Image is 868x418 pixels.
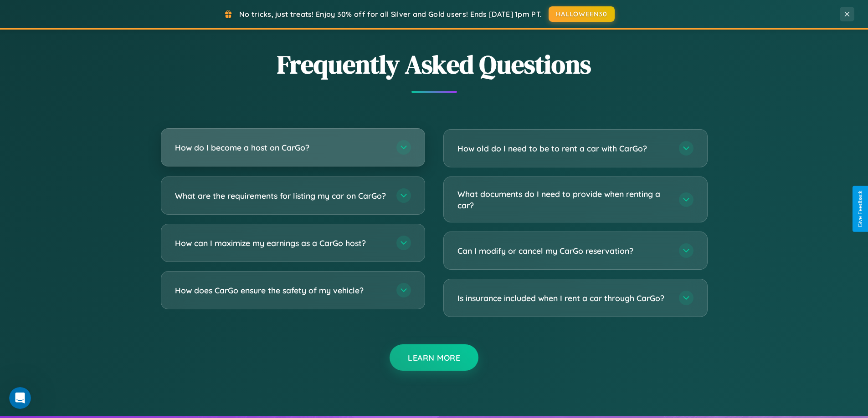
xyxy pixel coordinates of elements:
span: No tricks, just treats! Enjoy 30% off for all Silver and Gold users! Ends [DATE] 1pm PT. [239,10,542,19]
button: Learn More [390,344,478,371]
h3: How does CarGo ensure the safety of my vehicle? [175,285,387,296]
h3: What documents do I need to provide when renting a car? [457,188,670,211]
h3: How can I maximize my earnings as a CarGo host? [175,237,387,249]
button: HALLOWEEN30 [549,6,615,22]
h3: What are the requirements for listing my car on CarGo? [175,190,387,201]
iframe: Intercom live chat [9,387,31,409]
h3: Is insurance included when I rent a car through CarGo? [457,292,670,304]
h3: How old do I need to be to rent a car with CarGo? [457,143,670,154]
h3: Can I modify or cancel my CarGo reservation? [457,245,670,257]
div: Give Feedback [857,191,863,227]
h2: Frequently Asked Questions [161,47,708,82]
h3: How do I become a host on CarGo? [175,142,387,153]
